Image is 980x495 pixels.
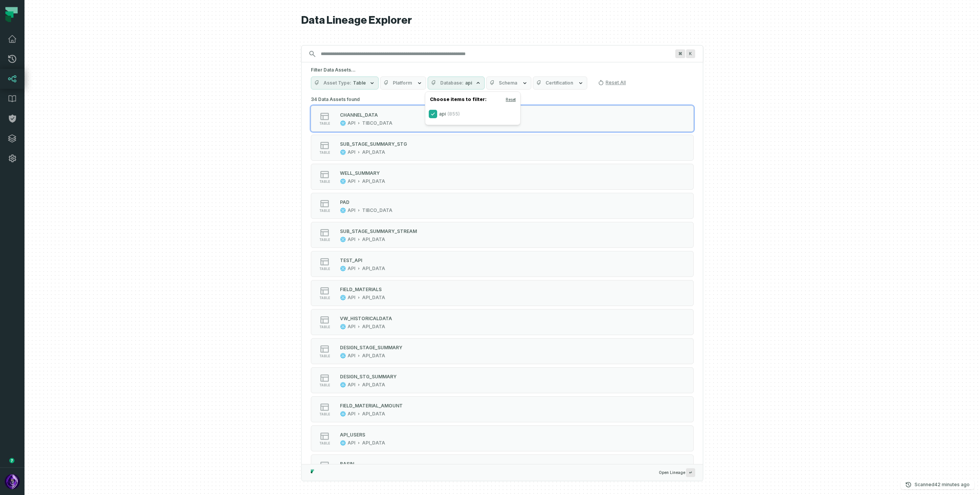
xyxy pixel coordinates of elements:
[319,325,330,329] span: table
[311,77,379,90] button: Asset TypeTable
[506,96,516,103] button: Reset
[340,287,382,292] div: FIELD_MATERIALS
[8,457,15,464] div: Tooltip anchor
[319,209,330,213] span: table
[348,295,355,301] div: API
[533,77,587,90] button: Certification
[311,67,694,73] h5: Filter Data Assets...
[348,120,355,126] div: API
[319,441,330,445] span: table
[546,80,573,86] span: Certification
[362,324,385,330] div: API_DATA
[311,425,694,451] button: tableAPIAPI_DATA
[319,238,330,242] span: table
[319,354,330,358] span: table
[448,111,460,117] span: (855)
[362,295,385,301] div: API_DATA
[499,80,517,86] span: Schema
[465,80,472,86] span: api
[340,316,392,321] div: VW_HISTORICALDATA
[362,207,392,213] div: TIBCO_DATA
[319,412,330,416] span: table
[348,265,355,272] div: API
[348,324,355,330] div: API
[319,122,330,125] span: table
[362,149,385,155] div: API_DATA
[934,482,970,487] relative-time: Sep 16, 2025, 3:02 PM GMT+3
[340,112,378,118] div: CHANNEL_DATA
[430,111,436,117] button: api(855)
[340,199,350,205] div: PAD
[686,468,695,477] span: Press ↵ to add a new Data Asset to the graph
[362,120,392,126] div: TIBCO_DATA
[348,382,355,388] div: API
[311,135,694,161] button: tableAPIAPI_DATA
[380,77,426,90] button: Platform
[311,396,694,422] button: tableAPIAPI_DATA
[362,265,385,272] div: API_DATA
[340,257,362,263] div: TEST_API
[362,440,385,446] div: API_DATA
[340,228,417,234] div: SUB_STAGE_SUMMARY_STREAM
[323,80,351,86] span: Asset Type
[595,77,629,89] button: Reset All
[425,106,520,122] label: api
[440,80,464,86] span: Database
[348,149,355,155] div: API
[311,454,694,480] button: tableAPITIBCO_DATA
[340,432,365,438] div: API_USERS
[319,151,330,155] span: table
[486,77,531,90] button: Schema
[340,170,380,176] div: WELL_SUMMARY
[348,178,355,184] div: API
[301,14,703,27] h1: Data Lineage Explorer
[348,353,355,359] div: API
[425,95,520,106] h4: Choose items to filter:
[348,236,355,243] div: API
[319,267,330,271] span: table
[340,374,397,379] div: DESIGN_STG_SUMMARY
[311,367,694,393] button: tableAPIAPI_DATA
[340,345,402,350] div: DESIGN_STAGE_SUMMARY
[311,338,694,364] button: tableAPIAPI_DATA
[340,141,407,147] div: SUB_STAGE_SUMMARY_STG
[915,481,970,488] p: Scanned
[340,461,354,467] div: BASIN
[311,164,694,190] button: tableAPIAPI_DATA
[362,178,385,184] div: API_DATA
[901,480,974,489] button: Scanned[DATE] 3:02:01 PM
[311,309,694,335] button: tableAPIAPI_DATA
[340,403,403,409] div: FIELD_MATERIAL_AMOUNT
[348,207,355,213] div: API
[311,193,694,219] button: tableAPITIBCO_DATA
[362,236,385,243] div: API_DATA
[686,49,695,58] span: Press ⌘ + K to focus the search bar
[428,77,485,90] button: Databaseapi
[675,49,685,58] span: Press ⌘ + K to focus the search bar
[362,411,385,417] div: API_DATA
[319,180,330,184] span: table
[353,80,366,86] span: Table
[311,106,694,132] button: tableAPITIBCO_DATA
[659,468,695,477] span: Open Lineage
[362,353,385,359] div: API_DATA
[348,411,355,417] div: API
[5,474,20,489] img: avatar of Ofir Or
[348,440,355,446] div: API
[302,94,703,464] div: Suggestions
[319,296,330,300] span: table
[311,280,694,306] button: tableAPIAPI_DATA
[311,251,694,277] button: tableAPIAPI_DATA
[362,382,385,388] div: API_DATA
[393,80,412,86] span: Platform
[311,222,694,248] button: tableAPIAPI_DATA
[319,383,330,387] span: table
